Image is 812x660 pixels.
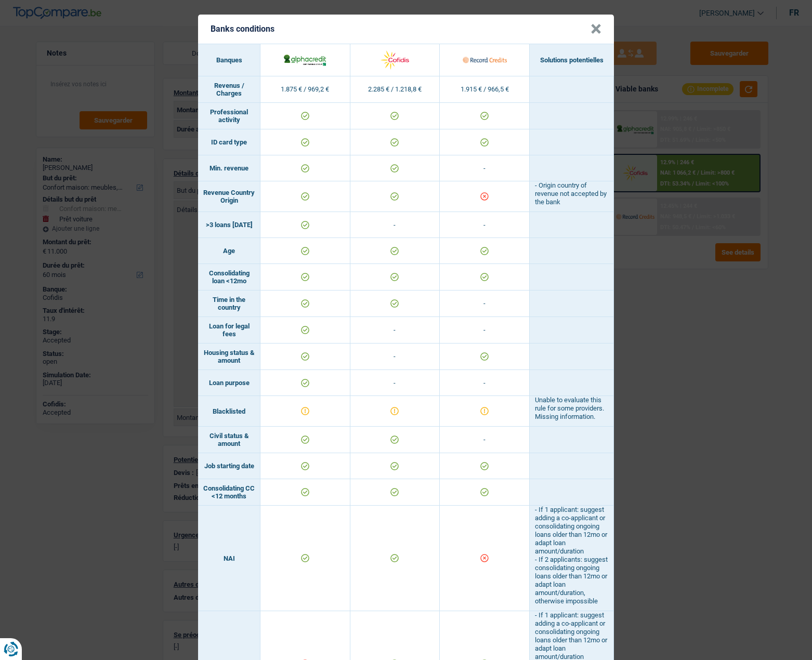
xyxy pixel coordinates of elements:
[591,24,601,34] button: Close
[198,396,260,427] td: Blacklisted
[198,129,260,155] td: ID card type
[211,24,274,34] h5: Banks conditions
[350,370,440,396] td: -
[440,317,530,344] td: -
[463,49,507,71] img: Record Credits
[198,479,260,506] td: Consolidating CC <12 months
[440,212,530,238] td: -
[350,344,440,370] td: -
[260,76,350,103] td: 1.875 € / 969,2 €
[440,291,530,317] td: -
[198,317,260,344] td: Loan for legal fees
[198,453,260,479] td: Job starting date
[530,44,614,76] th: Solutions potentielles
[440,76,530,103] td: 1.915 € / 966,5 €
[530,506,614,611] td: - If 1 applicant: suggest adding a co-applicant or consolidating ongoing loans older than 12mo or...
[350,317,440,344] td: -
[198,264,260,291] td: Consolidating loan <12mo
[350,76,440,103] td: 2.285 € / 1.218,8 €
[283,53,327,67] img: AlphaCredit
[198,344,260,370] td: Housing status & amount
[198,212,260,238] td: >3 loans [DATE]
[350,212,440,238] td: -
[198,291,260,317] td: Time in the country
[198,155,260,181] td: Min. revenue
[198,76,260,103] td: Revenus / Charges
[373,49,417,71] img: Cofidis
[530,396,614,427] td: Unable to evaluate this rule for some providers. Missing information.
[198,238,260,264] td: Age
[198,181,260,212] td: Revenue Country Origin
[198,103,260,129] td: Professional activity
[198,370,260,396] td: Loan purpose
[198,506,260,611] td: NAI
[198,427,260,453] td: Civil status & amount
[440,155,530,181] td: -
[440,370,530,396] td: -
[440,427,530,453] td: -
[530,181,614,212] td: - Origin country of revenue not accepted by the bank
[198,44,260,76] th: Banques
